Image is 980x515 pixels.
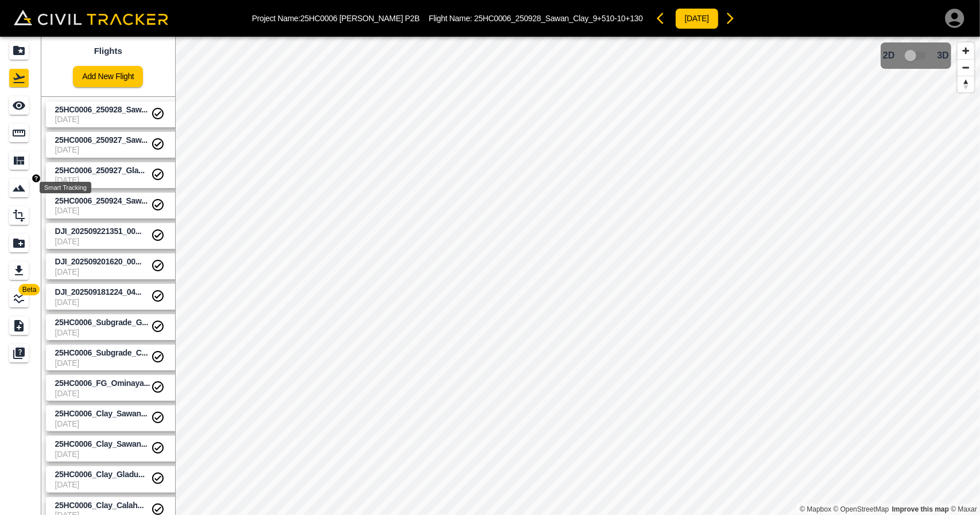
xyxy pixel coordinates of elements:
span: 25HC0006_250928_Sawan_Clay_9+510-10+130 [474,14,643,23]
p: Flight Name: [429,14,643,23]
div: Smart Tracking [40,182,91,193]
img: Civil Tracker [14,10,168,26]
button: Zoom out [958,59,974,76]
button: Reset bearing to north [958,76,974,92]
a: Map feedback [892,505,949,513]
canvas: Map [175,37,980,515]
a: OpenStreetMap [834,505,889,513]
button: [DATE] [675,8,719,29]
p: Project Name: 25HC0006 [PERSON_NAME] P2B [252,14,420,23]
a: Maxar [951,505,977,513]
span: 2D [883,50,894,61]
a: Mapbox [800,505,831,513]
span: 3D [938,50,949,61]
span: 3D model not uploaded yet [900,45,933,67]
button: Zoom in [958,42,974,59]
